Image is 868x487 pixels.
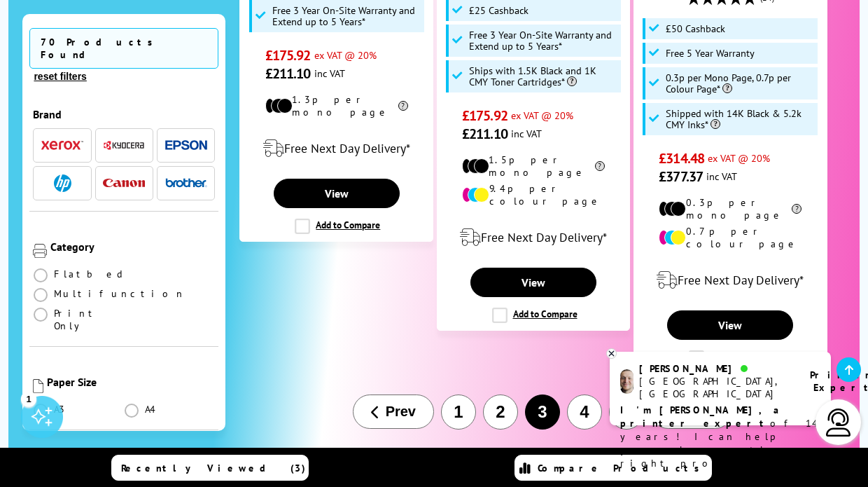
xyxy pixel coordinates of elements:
div: 1 [21,391,36,406]
img: Brother [165,178,207,188]
img: user-headset-light.svg [825,409,853,437]
div: [PERSON_NAME] [639,362,792,375]
img: HP [54,174,71,192]
button: Kyocera [99,136,149,155]
span: Compare Products [538,462,707,474]
span: Multifunction [54,287,185,300]
button: Brother [161,174,211,193]
img: ashley-livechat.png [620,369,633,394]
button: 2 [483,395,518,430]
div: Brand [33,107,215,121]
li: 0.7p per colour page [659,225,801,250]
span: A4 [145,403,157,416]
label: Add to Compare [295,219,380,234]
button: HP [37,174,87,193]
b: I'm [PERSON_NAME], a printer expert [620,404,783,430]
button: 4 [567,395,602,430]
div: modal_delivery [641,261,820,300]
div: [GEOGRAPHIC_DATA], [GEOGRAPHIC_DATA] [639,375,792,400]
button: 5 [609,395,644,430]
button: Canon [99,174,149,193]
span: £50 Cashback [666,23,725,34]
button: Prev [353,395,434,429]
span: ex VAT @ 20% [511,109,573,122]
li: 9.4p per colour page [462,182,605,207]
span: £175.92 [462,107,507,125]
span: ex VAT @ 20% [314,48,377,62]
button: Xerox [37,136,87,155]
span: Free 3 Year On-Site Warranty and Extend up to 5 Years* [272,5,421,27]
label: Add to Compare [689,350,774,366]
span: £211.10 [265,64,311,83]
span: £314.48 [659,149,704,167]
span: inc VAT [314,67,345,80]
li: 1.5p per mono page [462,153,605,179]
a: View [470,268,596,297]
li: 1.3p per mono page [265,93,408,118]
button: Epson [161,136,211,155]
span: Recently Viewed (3) [121,462,306,474]
div: modal_delivery [444,218,623,257]
span: Free 3 Year On-Site Warranty and Extend up to 5 Years* [469,29,617,52]
span: Print Only [54,307,124,332]
button: reset filters [29,70,90,83]
div: modal_delivery [247,129,426,168]
div: Paper Size [47,375,215,389]
span: Prev [386,404,416,420]
p: of 14 years! I can help you choose the right product [620,404,820,470]
img: Epson [165,140,207,151]
span: 70 Products Found [29,28,218,69]
span: Shipped with 14K Black & 5.2k CMY Inks* [666,108,814,130]
label: Add to Compare [492,308,577,323]
span: inc VAT [511,127,542,140]
span: Free 5 Year Warranty [666,48,755,59]
span: Ships with 1.5K Black and 1K CMY Toner Cartridges* [469,65,617,88]
span: £211.10 [462,125,507,143]
img: Xerox [41,141,83,151]
img: Paper Size [33,379,43,393]
span: 0.3p per Mono Page, 0.7p per Colour Page* [666,72,814,95]
span: £377.37 [659,167,703,186]
span: £175.92 [265,46,311,64]
span: Flatbed [54,268,127,280]
img: Kyocera [103,140,145,151]
li: 0.3p per mono page [659,196,801,221]
span: £25 Cashback [469,5,528,16]
div: Category [50,240,215,254]
a: Compare Products [514,455,712,481]
img: Category [33,244,47,258]
a: Recently Viewed (3) [111,455,309,481]
button: 1 [441,395,476,430]
img: Canon [103,179,145,188]
a: View [274,179,399,208]
span: ex VAT @ 20% [708,151,770,165]
a: View [667,310,792,340]
span: inc VAT [706,170,737,183]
